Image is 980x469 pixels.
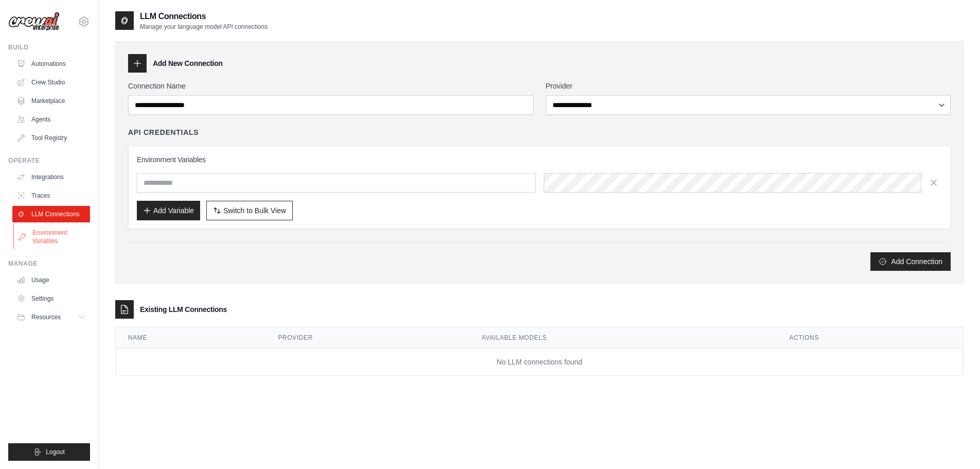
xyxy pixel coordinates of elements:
a: Marketplace [12,93,90,109]
td: No LLM connections found [116,349,963,376]
button: Add Variable [137,201,200,220]
p: Manage your language model API connections [140,23,268,31]
div: Build [8,43,90,51]
a: Automations [12,56,90,72]
button: Add Connection [870,252,951,271]
button: Logout [8,443,90,461]
a: Usage [12,272,90,288]
a: Settings [12,290,90,307]
a: Crew Studio [12,74,90,91]
h3: Add New Connection [153,58,223,68]
h2: LLM Connections [140,10,268,23]
label: Provider [546,81,951,91]
th: Name [116,327,266,349]
span: Resources [31,313,61,321]
a: Agents [12,111,90,128]
img: Logo [8,12,60,31]
a: Tool Registry [12,130,90,146]
button: Resources [12,309,90,325]
th: Actions [777,327,963,349]
div: Operate [8,157,90,165]
th: Available Models [469,327,777,349]
a: LLM Connections [12,206,90,222]
button: Switch to Bulk View [206,201,293,220]
a: Integrations [12,169,90,185]
span: Logout [46,448,65,456]
label: Connection Name [128,81,533,91]
th: Provider [266,327,470,349]
h3: Environment Variables [137,154,942,165]
span: Switch to Bulk View [223,205,286,216]
h4: API Credentials [128,127,199,137]
a: Environment Variables [13,224,91,249]
div: Manage [8,259,90,268]
a: Traces [12,187,90,204]
h3: Existing LLM Connections [140,304,227,315]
